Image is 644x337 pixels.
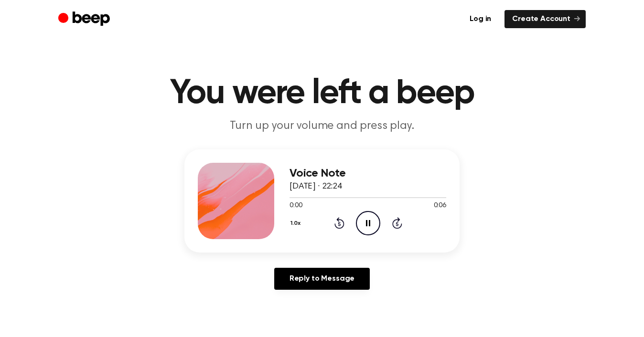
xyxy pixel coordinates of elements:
[290,215,304,232] button: 1.0x
[77,76,567,111] h1: You were left a beep
[290,201,302,211] span: 0:00
[290,182,342,191] span: [DATE] · 22:24
[139,118,505,134] p: Turn up your volume and press play.
[58,10,112,29] a: Beep
[434,201,446,211] span: 0:06
[290,167,446,180] h3: Voice Note
[504,10,586,28] a: Create Account
[274,268,370,290] a: Reply to Message
[462,10,499,28] a: Log in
